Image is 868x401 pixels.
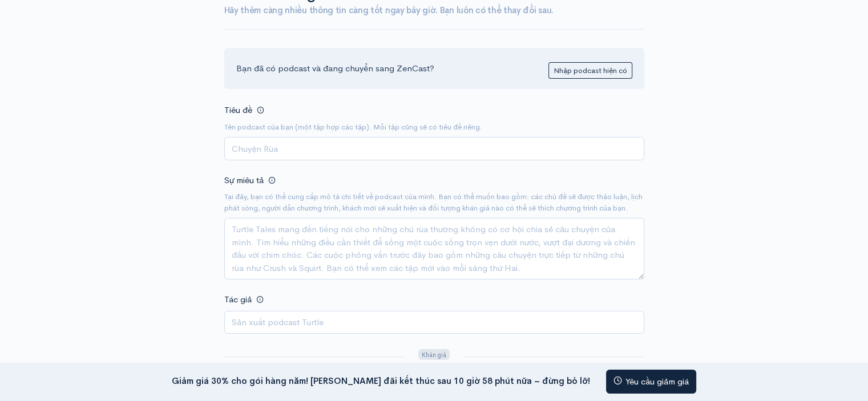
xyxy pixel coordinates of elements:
font: Tác giả [224,294,252,305]
input: Chuyện Rùa [224,137,644,160]
font: Bạn đã có podcast và đang chuyển sang ZenCast? [236,63,434,74]
font: Sự miêu tả [224,175,264,185]
font: Tiêu đề [224,104,252,115]
input: Sản xuất podcast Turtle [224,311,644,334]
a: Yêu cầu giảm giá [606,370,696,394]
font: Hãy thêm càng nhiều thông tin càng tốt ngay bây giờ. Bạn luôn có thể thay đổi sau. [224,5,554,15]
font: Yêu cầu giảm giá [625,376,689,387]
font: Tên podcast của bạn (một tập hợp các tập). Mỗi tập cũng sẽ có tiêu đề riêng. [224,122,482,132]
font: Khán giả [422,350,446,358]
a: Nhập podcast hiện có [548,62,632,79]
font: Tại đây, bạn có thể cung cấp mô tả chi tiết về podcast của mình. Bạn có thể muốn bao gồm: các chủ... [224,192,643,213]
font: Nhập podcast hiện có [554,65,627,75]
font: Giảm giá 30% cho gói hàng năm! [PERSON_NAME] đãi kết thúc sau 10 giờ 58 phút nữa – đừng bỏ lỡ! [172,375,590,386]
